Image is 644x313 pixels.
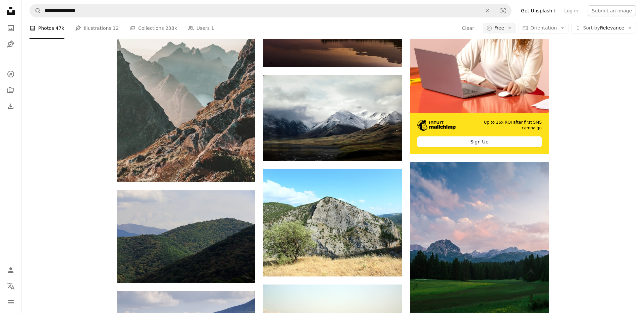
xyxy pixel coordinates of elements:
[4,296,17,309] button: Menu
[4,279,17,293] button: Language
[417,136,542,147] div: Sign Up
[583,25,624,32] span: Relevance
[480,4,495,17] button: Clear
[417,120,456,131] img: file-1690386555781-336d1949dad1image
[4,83,17,97] a: Collections
[4,67,17,81] a: Explore
[117,234,255,240] a: a large green mountain
[560,5,582,16] a: Log in
[494,25,504,32] span: Free
[410,246,549,252] a: green trees and mountains under white clouds and blue sky during daytime
[4,263,17,277] a: Log in / Sign up
[188,17,214,39] a: Users 1
[462,23,475,34] button: Clear
[30,4,512,17] form: Find visuals sitewide
[466,120,542,131] span: Up to 16x ROI after first SMS campaign
[263,75,402,161] img: snow-capped mountain under sky
[571,23,636,34] button: Sort byRelevance
[517,5,560,16] a: Get Unsplash+
[129,17,177,39] a: Collections 238k
[165,24,177,32] span: 238k
[211,24,214,32] span: 1
[113,24,119,32] span: 12
[583,25,600,30] span: Sort by
[4,100,17,113] a: Download History
[519,23,569,34] button: Orientation
[263,115,402,121] a: snow-capped mountain under sky
[4,38,17,51] a: Illustrations
[30,4,41,17] button: Search Unsplash
[495,4,511,17] button: Visual search
[4,21,17,35] a: Photos
[117,190,255,283] img: a large green mountain
[263,220,402,226] a: a mountain with a tree in the foreground
[530,25,557,30] span: Orientation
[263,169,402,276] img: a mountain with a tree in the foreground
[75,17,119,39] a: Illustrations 12
[4,4,17,19] a: Home — Unsplash
[588,5,636,16] button: Submit an image
[483,23,516,34] button: Free
[117,75,255,81] a: closeup photo of rocky mountain under blue and white sky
